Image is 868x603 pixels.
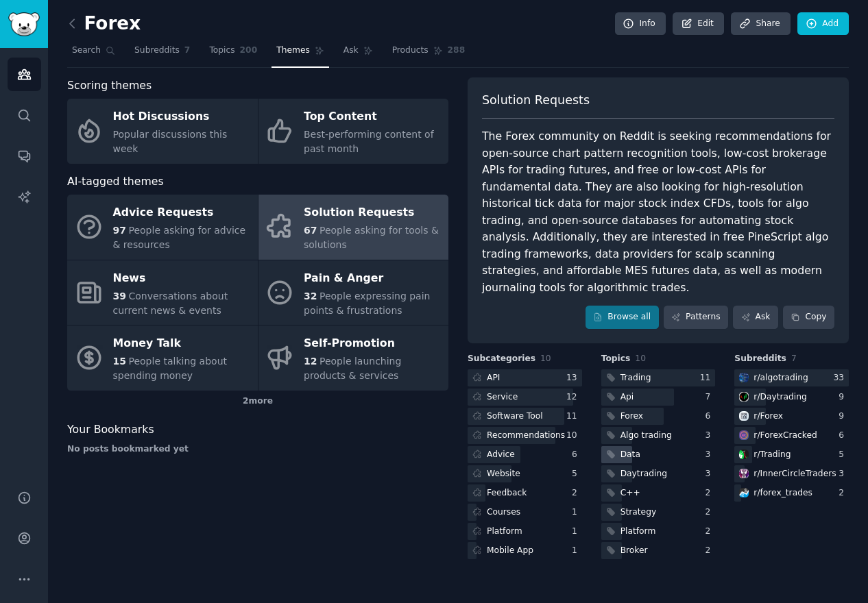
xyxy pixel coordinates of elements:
[601,408,716,425] a: Forex6
[734,353,786,365] span: Subreddits
[839,487,849,500] div: 2
[468,353,535,365] span: Subcategories
[487,506,520,519] div: Courses
[572,506,582,519] div: 1
[791,354,797,363] span: 7
[304,333,442,355] div: Self-Promotion
[113,225,246,250] span: People asking for advice & resources
[258,260,449,325] a: Pain & Anger32People expressing pain points & frustrations
[113,129,228,154] span: Popular discussions this week
[113,356,126,367] span: 15
[754,487,812,500] div: r/ forex_trades
[839,449,849,461] div: 5
[304,129,434,154] span: Best-performing content of past month
[468,465,582,482] a: Website5
[130,40,195,68] a: Subreddits7
[620,545,648,557] div: Broker
[304,202,442,224] div: Solution Requests
[487,449,515,461] div: Advice
[304,267,442,289] div: Pain & Anger
[664,306,728,329] a: Patterns
[304,225,439,250] span: People asking for tools & solutions
[343,45,359,57] span: Ask
[601,389,716,406] a: Api7
[487,526,522,538] div: Platform
[754,468,836,480] div: r/ InnerCircleTraders
[113,202,251,224] div: Advice Requests
[67,13,141,35] h2: Forex
[572,449,582,461] div: 6
[304,291,317,301] span: 32
[468,504,582,521] a: Courses1
[258,99,449,164] a: Top ContentBest-performing content of past month
[620,526,656,538] div: Platform
[67,77,152,95] span: Scoring themes
[272,40,329,68] a: Themes
[566,410,582,423] div: 11
[184,45,191,57] span: 7
[754,449,791,461] div: r/ Trading
[487,410,543,423] div: Software Tool
[601,446,716,463] a: Data3
[67,391,448,413] div: 2 more
[72,45,101,57] span: Search
[67,195,258,260] a: Advice Requests97People asking for advice & resources
[572,487,582,500] div: 2
[706,449,716,461] div: 3
[601,353,631,365] span: Topics
[635,354,646,363] span: 10
[304,356,401,381] span: People launching products & services
[706,487,716,500] div: 2
[739,450,749,459] img: Trading
[733,306,778,329] a: Ask
[67,421,154,439] span: Your Bookmarks
[113,333,251,355] div: Money Talk
[754,391,806,404] div: r/ Daytrading
[339,40,378,68] a: Ask
[620,506,657,519] div: Strategy
[833,372,849,384] div: 33
[487,391,518,404] div: Service
[601,465,716,482] a: Daytrading3
[67,325,258,391] a: Money Talk15People talking about spending money
[113,267,251,289] div: News
[615,12,666,36] a: Info
[739,488,749,497] img: forex_trades
[734,427,849,444] a: ForexCrackedr/ForexCracked6
[839,468,849,480] div: 3
[620,430,672,442] div: Algo trading
[468,484,582,502] a: Feedback2
[739,430,749,440] img: ForexCracked
[304,225,317,236] span: 67
[566,430,582,442] div: 10
[482,92,590,109] span: Solution Requests
[67,260,258,325] a: News39Conversations about current news & events
[706,410,716,423] div: 6
[620,468,667,480] div: Daytrading
[468,369,582,386] a: API13
[706,391,716,404] div: 7
[620,449,640,461] div: Data
[601,504,716,521] a: Strategy2
[468,389,582,406] a: Service12
[739,469,749,478] img: InnerCircleTraders
[67,443,448,456] div: No posts bookmarked yet
[797,12,849,36] a: Add
[620,391,634,404] div: Api
[601,484,716,502] a: C++2
[487,545,533,557] div: Mobile App
[783,306,834,329] button: Copy
[304,356,317,367] span: 12
[258,325,449,391] a: Self-Promotion12People launching products & services
[448,45,466,57] span: 288
[468,542,582,559] a: Mobile App1
[734,389,849,406] a: Daytradingr/Daytrading9
[566,391,582,404] div: 12
[734,446,849,463] a: Tradingr/Trading5
[572,545,582,557] div: 1
[601,523,716,540] a: Platform2
[620,487,640,500] div: C++
[734,369,849,386] a: algotradingr/algotrading33
[754,430,817,442] div: r/ ForexCracked
[839,430,849,442] div: 6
